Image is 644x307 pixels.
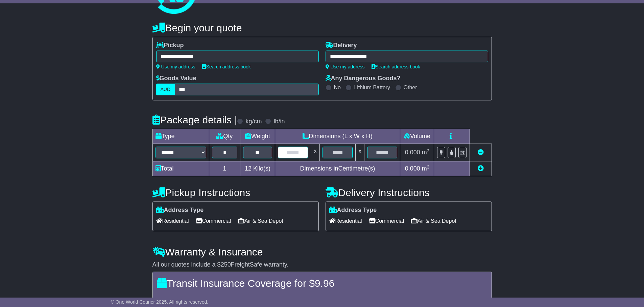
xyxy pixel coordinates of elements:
[427,164,430,170] sup: 3
[478,149,484,156] a: Remove this item
[326,64,365,69] a: Use my address
[221,261,231,268] span: 250
[372,64,420,69] a: Search address book
[152,22,492,33] h4: Begin your quote
[422,149,430,156] span: m
[152,161,209,176] td: Total
[238,216,283,226] span: Air & Sea Depot
[354,84,390,91] label: Lithium Battery
[315,278,334,289] span: 9.96
[111,299,209,305] span: © One World Courier 2025. All rights reserved.
[326,187,492,198] h4: Delivery Instructions
[245,165,252,172] span: 12
[240,129,275,144] td: Weight
[152,114,237,125] h4: Package details |
[334,84,341,91] label: No
[326,42,357,49] label: Delivery
[411,216,456,226] span: Air & Sea Depot
[405,165,420,172] span: 0.000
[156,84,175,95] label: AUD
[369,216,404,226] span: Commercial
[156,42,184,49] label: Pickup
[356,144,364,161] td: x
[404,84,417,91] label: Other
[478,165,484,172] a: Add new item
[275,129,400,144] td: Dimensions (L x W x H)
[196,216,231,226] span: Commercial
[156,216,189,226] span: Residential
[202,64,251,69] a: Search address book
[240,161,275,176] td: Kilo(s)
[329,207,377,214] label: Address Type
[329,216,362,226] span: Residential
[326,75,401,82] label: Any Dangerous Goods?
[405,149,420,156] span: 0.000
[273,118,285,125] label: lb/in
[427,148,430,153] sup: 3
[400,129,434,144] td: Volume
[152,246,492,257] h4: Warranty & Insurance
[422,165,430,172] span: m
[156,64,195,69] a: Use my address
[275,161,400,176] td: Dimensions in Centimetre(s)
[156,75,196,82] label: Goods Value
[152,129,209,144] td: Type
[152,187,319,198] h4: Pickup Instructions
[156,207,204,214] label: Address Type
[152,261,492,269] div: All our quotes include a $ FreightSafe warranty.
[245,118,262,125] label: kg/cm
[209,129,240,144] td: Qty
[311,144,319,161] td: x
[209,161,240,176] td: 1
[157,278,487,289] h4: Transit Insurance Coverage for $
